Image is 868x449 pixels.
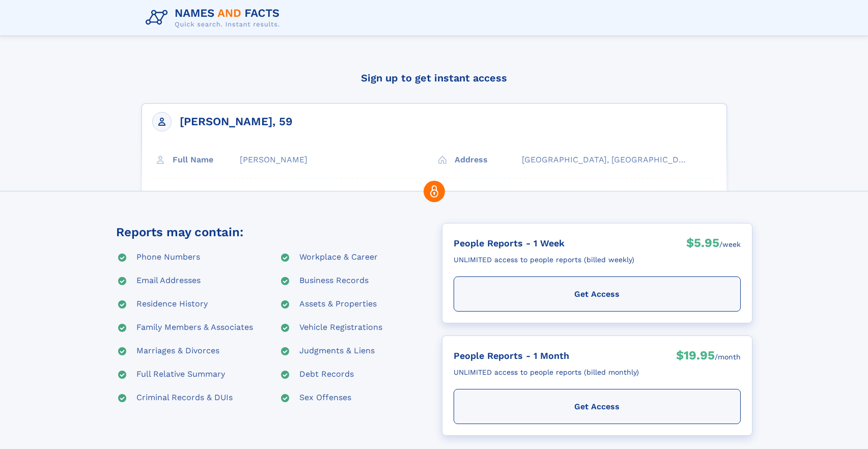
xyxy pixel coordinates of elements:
div: $5.95 [686,235,719,254]
div: Email Addresses [136,275,201,287]
div: People Reports - 1 Month [454,347,639,364]
div: /week [719,235,741,254]
h4: Sign up to get instant access [142,63,727,93]
div: /month [715,347,741,367]
div: Debt Records [299,369,354,381]
div: Business Records [299,275,369,287]
div: $19.95 [676,347,715,367]
div: Judgments & Liens [299,345,375,357]
div: Reports may contain: [116,223,243,241]
div: Criminal Records & DUIs [136,392,233,404]
div: People Reports - 1 Week [454,235,634,251]
div: Get Access [454,276,741,312]
div: Vehicle Registrations [299,322,382,334]
div: Phone Numbers [136,251,200,264]
div: Marriages & Divorces [136,345,219,357]
div: Workplace & Career [299,251,378,264]
div: Get Access [454,389,741,424]
div: Residence History [136,298,208,311]
div: Full Relative Summary [136,369,225,381]
div: UNLIMITED access to people reports (billed weekly) [454,251,634,268]
div: Assets & Properties [299,298,377,311]
div: UNLIMITED access to people reports (billed monthly) [454,364,639,381]
div: Sex Offenses [299,392,351,404]
img: Logo Names and Facts [142,4,288,32]
div: Family Members & Associates [136,322,253,334]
